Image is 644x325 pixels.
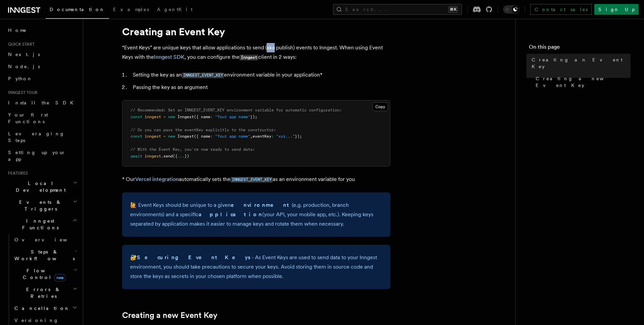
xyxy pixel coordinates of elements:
[163,114,166,119] span: =
[5,73,79,85] a: Python
[8,131,65,143] span: Leveraging Steps
[5,128,79,146] a: Leveraging Steps
[122,311,217,320] a: Creating a new Event Key
[145,114,161,119] span: inngest
[5,42,35,47] span: Quick start
[5,218,72,231] span: Inngest Functions
[8,150,66,162] span: Setting up your app
[231,202,292,208] strong: environment
[5,180,73,193] span: Local Development
[109,2,153,18] a: Examples
[5,90,38,95] span: Inngest tour
[122,26,390,38] h1: Creating an Event Key
[54,274,65,281] span: new
[448,6,458,13] kbd: ⌘K
[50,7,105,12] span: Documentation
[239,55,258,60] code: Inngest
[122,43,390,62] p: “Event Keys” are unique keys that allow applications to send (aka publish) events to Inngest. Whe...
[12,286,73,299] span: Errors & Retries
[130,147,255,152] span: // With the Event Key, you're now ready to send data:
[532,56,631,70] span: Creating an Event Key
[12,234,79,246] a: Overview
[5,146,79,165] a: Setting up your app
[12,246,79,265] button: Steps & Workflows
[8,112,48,124] span: Your first Functions
[210,134,213,139] span: :
[161,154,173,158] span: .send
[276,134,295,139] span: "xyz..."
[530,4,592,15] a: Contact sales
[230,176,273,182] a: INNGEST_EVENT_KEY
[594,4,639,15] a: Sign Up
[122,175,390,184] p: * Our automatically sets the as an environment variable for you
[295,134,302,139] span: });
[12,248,75,262] span: Steps & Workflows
[8,100,77,105] span: Install the SDK
[5,171,28,176] span: Features
[145,154,161,158] span: inngest
[130,134,142,139] span: const
[46,2,109,19] a: Documentation
[154,54,184,60] a: Inngest SDK
[8,76,33,81] span: Python
[215,114,250,119] span: "Your app name"
[503,5,519,13] button: Toggle dark mode
[163,134,166,139] span: =
[12,302,79,314] button: Cancellation
[153,2,197,18] a: AgentKit
[533,73,631,91] a: Creating a new Event Key
[12,267,74,281] span: Flow Control
[253,134,271,139] span: eventKey
[5,215,79,234] button: Inngest Functions
[130,114,142,119] span: const
[130,200,382,229] p: 🙋 Event Keys should be unique to a given (e.g. production, branch environments) and a specific (y...
[333,4,462,15] button: Search...⌘K
[130,128,276,132] span: // Or you can pass the eventKey explicitly to the constructor:
[194,134,210,139] span: ({ name
[130,154,142,158] span: await
[177,134,194,139] span: Inngest
[5,109,79,128] a: Your first Functions
[8,52,40,57] span: Next.js
[194,114,210,119] span: ({ name
[5,97,79,109] a: Install the SDK
[250,134,253,139] span: ,
[372,102,388,111] button: Copy
[131,83,390,92] li: Passing the key as an argument
[184,154,189,158] span: })
[145,134,161,139] span: inngest
[14,318,59,323] span: Versioning
[168,134,175,139] span: new
[8,27,27,34] span: Home
[5,60,79,73] a: Node.js
[177,154,184,158] span: ...
[250,114,257,119] span: });
[5,199,73,212] span: Events & Triggers
[137,254,252,261] strong: Securing Event Keys
[5,48,79,60] a: Next.js
[12,305,70,312] span: Cancellation
[12,283,79,302] button: Errors & Retries
[130,108,342,112] span: // Recommended: Set an INNGEST_EVENT_KEY environment variable for automatic configuration:
[130,253,382,281] p: 🔐 - As Event Keys are used to send data to your Inngest environment, you should take precautions ...
[536,75,631,89] span: Creating a new Event Key
[271,134,274,139] span: :
[230,177,273,183] code: INNGEST_EVENT_KEY
[529,54,631,73] a: Creating an Event Key
[215,134,250,139] span: "Your app name"
[199,211,262,218] strong: application
[5,177,79,196] button: Local Development
[168,114,175,119] span: new
[177,114,194,119] span: Inngest
[113,7,149,12] span: Examples
[210,114,213,119] span: :
[135,176,179,182] a: Vercel integration
[14,237,84,242] span: Overview
[5,24,79,36] a: Home
[182,73,224,78] code: INNGEST_EVENT_KEY
[5,196,79,215] button: Events & Triggers
[157,7,193,12] span: AgentKit
[131,70,390,80] li: Setting the key as an environment variable in your application*
[182,72,224,78] a: INNGEST_EVENT_KEY
[173,154,177,158] span: ({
